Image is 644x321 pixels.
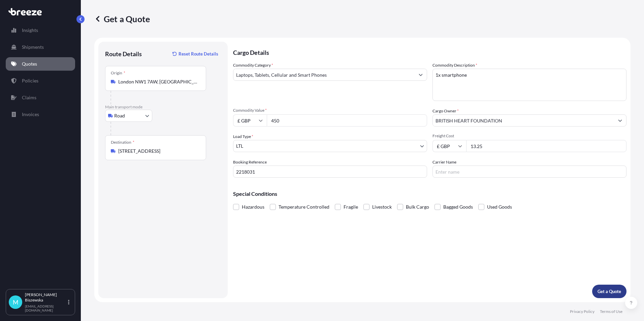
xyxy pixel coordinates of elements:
[433,114,614,127] input: Full name
[118,148,198,154] input: Destination
[279,202,329,212] span: Temperature Controlled
[111,70,125,76] div: Origin
[233,140,427,152] button: LTL
[344,202,358,212] span: Fragile
[372,202,392,212] span: Livestock
[6,91,75,104] a: Claims
[105,50,142,58] p: Route Details
[432,133,626,139] span: Freight Cost
[233,159,267,166] label: Booking Reference
[169,48,221,59] button: Reset Route Details
[6,108,75,121] a: Invoices
[25,292,67,303] p: [PERSON_NAME] Biszewska
[614,114,626,127] button: Show suggestions
[25,304,67,312] p: [EMAIL_ADDRESS][DOMAIN_NAME]
[570,309,594,314] a: Privacy Policy
[242,202,264,212] span: Hazardous
[432,159,456,166] label: Carrier Name
[22,44,44,50] p: Shipments
[22,111,39,118] p: Invoices
[6,24,75,37] a: Insights
[236,143,243,149] span: LTL
[6,74,75,87] a: Policies
[22,94,36,101] p: Claims
[432,166,626,178] input: Enter name
[94,13,150,24] p: Get a Quote
[598,288,621,295] p: Get a Quote
[6,57,75,71] a: Quotes
[267,114,427,127] input: Type amount
[13,299,19,306] span: M
[432,108,459,114] label: Cargo Owner
[415,69,427,81] button: Show suggestions
[233,42,626,62] p: Cargo Details
[105,104,221,110] p: Main transport mode
[233,133,253,140] span: Load Type
[233,166,427,178] input: Your internal reference
[406,202,429,212] span: Bulk Cargo
[111,140,134,145] div: Destination
[600,309,622,314] a: Terms of Use
[118,78,198,85] input: Origin
[466,140,626,152] input: Enter amount
[114,112,125,119] span: Road
[432,62,477,69] label: Commodity Description
[22,27,38,34] p: Insights
[22,61,37,67] p: Quotes
[105,110,152,122] button: Select transport
[6,40,75,54] a: Shipments
[233,62,273,69] label: Commodity Category
[443,202,473,212] span: Bagged Goods
[22,77,38,84] p: Policies
[233,191,626,197] p: Special Conditions
[233,108,427,113] span: Commodity Value
[179,50,218,57] p: Reset Route Details
[487,202,512,212] span: Used Goods
[592,285,626,298] button: Get a Quote
[233,69,415,81] input: Select a commodity type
